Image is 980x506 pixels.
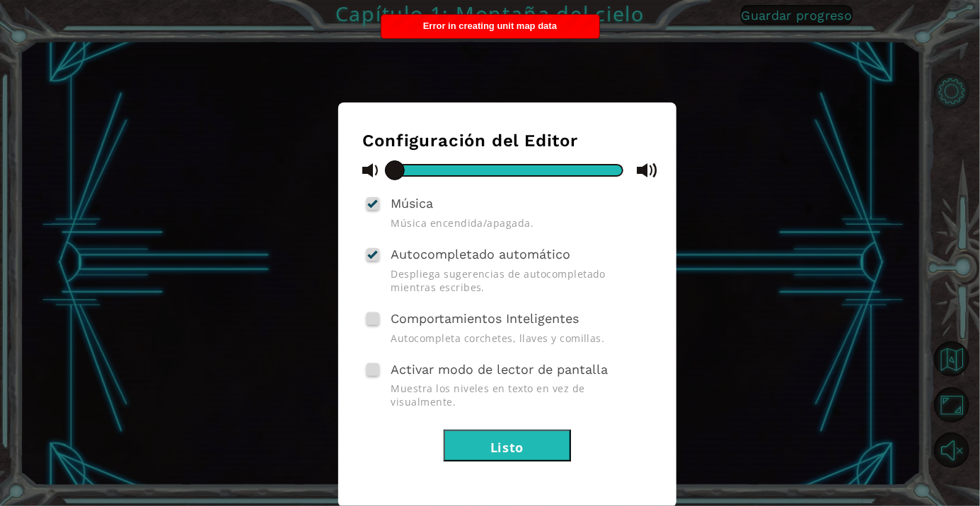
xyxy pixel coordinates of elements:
[391,382,652,408] span: Muestra los niveles en texto en vez de visualmente.
[444,430,571,461] button: Listo
[391,362,609,377] span: Activar modo de lector de pantalla
[391,267,652,294] span: Despliega sugerencias de autocompletado mientras escribes.
[391,216,652,230] span: Música encendida/apagada.
[423,20,557,31] span: Error in creating unit map data
[391,196,434,211] span: Música
[391,311,580,326] span: Comportamientos Inteligentes
[391,247,571,261] span: Autocompletado automático
[363,131,652,151] h3: Configuración del Editor
[391,331,652,345] span: Autocompleta corchetes, llaves y comillas.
